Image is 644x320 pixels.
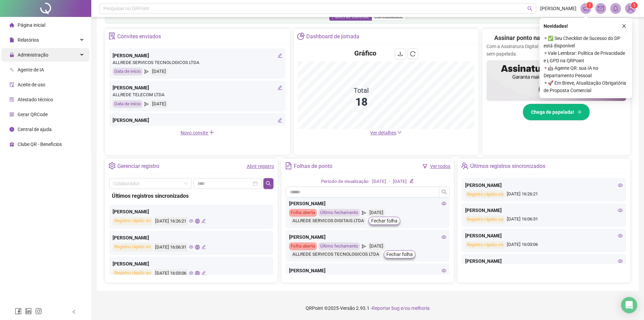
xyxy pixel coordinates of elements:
[386,251,413,258] span: Fechar folha
[465,207,623,214] div: [PERSON_NAME]
[442,189,447,195] span: search
[9,127,14,131] span: info-circle
[393,178,407,185] div: [DATE]
[278,53,282,58] span: edit
[18,52,48,58] span: Administração
[35,308,42,315] span: instagram
[465,191,505,198] div: Registro rápido on
[113,243,152,252] div: Registro rápido on
[291,217,366,225] div: ALLREDE SERVICOS DIGITAIS LTDA
[442,235,446,239] span: eye
[278,85,282,90] span: edit
[410,51,415,57] span: reload
[18,142,62,147] span: Clube QR - Beneficios
[389,178,390,185] div: -
[486,60,626,101] img: banner%2F02c71560-61a6-44d4-94b9-c8ab97240462.png
[494,33,618,43] h2: Assinar ponto na mão? Isso ficou no passado!
[544,79,628,94] span: ⚬ 🚀 Em Breve, Atualização Obrigatória de Proposta Comercial
[442,201,446,206] span: eye
[144,100,149,108] span: send
[117,31,161,42] div: Convites enviados
[470,161,545,172] div: Últimos registros sincronizados
[306,31,359,42] div: Dashboard de jornada
[289,200,447,207] div: [PERSON_NAME]
[398,51,403,57] span: download
[113,100,143,108] div: Data de início
[372,178,386,185] div: [DATE]
[618,183,623,188] span: eye
[465,216,505,223] div: Registro rápido on
[586,2,593,9] sup: 1
[117,161,159,172] div: Gerenciar registro
[201,219,206,223] span: edit
[113,116,282,124] div: [PERSON_NAME]
[18,82,45,87] span: Aceite de uso
[362,242,366,250] span: send
[340,305,355,311] span: Versão
[112,192,271,200] div: Últimos registros sincronizados
[195,219,199,223] span: global
[195,271,199,275] span: global
[113,260,270,268] div: [PERSON_NAME]
[9,142,14,146] span: gift
[362,209,366,217] span: send
[368,209,385,217] div: [DATE]
[370,130,396,135] span: Ver detalhes
[113,124,282,131] div: ALLREDE SERVICOS TECNOLOGICOS LTDA
[109,33,116,40] span: solution
[465,257,623,265] div: [PERSON_NAME]
[354,48,376,58] h4: Gráfico
[154,217,187,226] div: [DATE] 16:26:21
[195,245,199,249] span: global
[631,2,638,9] sup: Atualize o seu contato no menu Meus Dados
[318,209,360,217] div: Último fechamento
[318,242,360,250] div: Último fechamento
[321,178,369,185] div: Período de visualização:
[618,208,623,213] span: eye
[294,161,332,172] div: Folhas de ponto
[18,97,53,102] span: Atestado técnico
[583,5,589,12] span: notification
[201,245,206,249] span: edit
[442,268,446,273] span: eye
[465,241,623,249] div: [DATE] 16:03:06
[371,217,398,225] span: Fechar folha
[154,243,187,252] div: [DATE] 16:06:31
[384,250,415,258] button: Fechar folha
[91,296,644,320] footer: QRPoint © 2025 - 2.93.1 -
[289,267,447,274] div: [PERSON_NAME]
[465,232,623,239] div: [PERSON_NAME]
[297,33,304,40] span: pie-chart
[113,91,282,99] div: ALLREDE TELECOM LTDA
[113,52,282,59] div: [PERSON_NAME]
[18,37,39,43] span: Relatórios
[291,251,381,258] div: ALLREDE SERVICOS TECNOLOGICOS LTDA
[9,112,14,116] span: qrcode
[409,179,414,183] span: edit
[397,130,402,135] span: down
[633,3,636,8] span: 1
[544,64,628,79] span: ⚬ 🤖 Agente QR: sua IA no Departamento Pessoal
[9,82,14,87] span: audit
[577,110,581,114] span: arrow-right
[465,241,505,249] div: Registro rápido on
[25,308,32,315] span: linkedin
[465,191,623,198] div: [DATE] 16:26:21
[181,130,214,135] span: Novo convite
[189,219,193,223] span: eye
[368,217,400,225] button: Fechar folha
[113,84,282,91] div: [PERSON_NAME]
[285,162,292,169] span: file-text
[247,164,274,169] a: Abrir registro
[527,6,532,11] span: search
[289,209,317,217] div: Folha aberta
[289,233,447,241] div: [PERSON_NAME]
[18,112,48,117] span: Gerar QRCode
[109,162,116,169] span: setting
[523,104,590,121] button: Chega de papelada!
[189,271,193,275] span: eye
[266,181,271,186] span: search
[144,68,149,76] span: send
[9,52,14,57] span: lock
[544,49,628,64] span: ⚬ Vale Lembrar: Política de Privacidade e LGPD na QRPoint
